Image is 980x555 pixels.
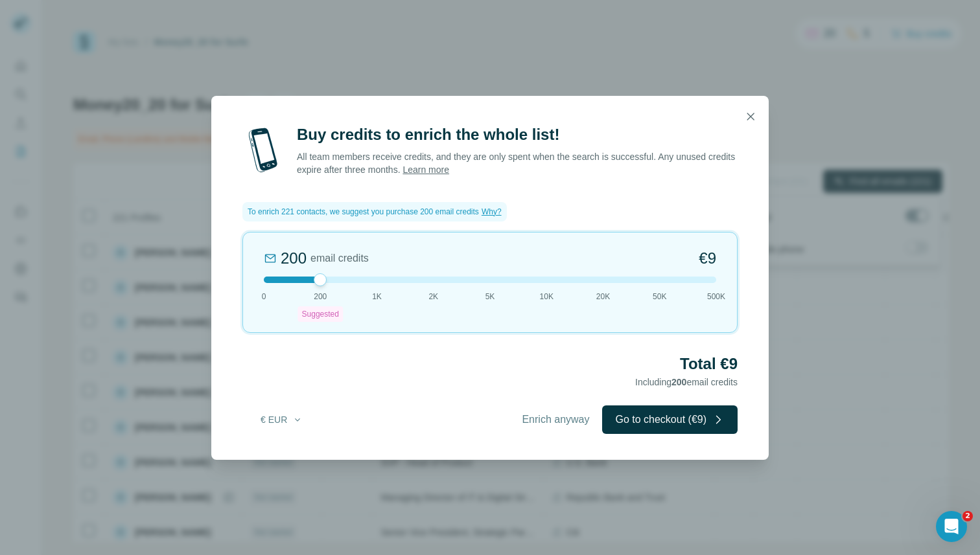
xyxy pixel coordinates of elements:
[372,291,382,302] span: 1K
[699,248,716,269] span: €9
[251,408,312,431] button: € EUR
[671,377,686,387] span: 200
[248,206,479,218] span: To enrich 221 contacts, we suggest you purchase 200 email credits
[262,291,266,302] span: 0
[596,291,610,302] span: 20K
[522,412,589,427] span: Enrich anyway
[635,377,738,387] span: Including email credits
[298,306,343,322] div: Suggested
[962,511,973,521] span: 2
[242,354,738,374] h2: Total €9
[242,124,284,176] img: mobile-phone
[509,405,602,434] button: Enrich anyway
[428,291,438,302] span: 2K
[281,248,307,269] div: 200
[310,251,369,266] span: email credits
[402,164,449,175] a: Learn more
[482,207,502,216] span: Why?
[602,405,738,434] button: Go to checkout (€9)
[936,511,967,542] iframe: Intercom live chat
[485,291,495,302] span: 5K
[297,150,738,176] p: All team members receive credits, and they are only spent when the search is successful. Any unus...
[653,291,666,302] span: 50K
[314,291,327,302] span: 200
[707,291,725,302] span: 500K
[540,291,554,302] span: 10K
